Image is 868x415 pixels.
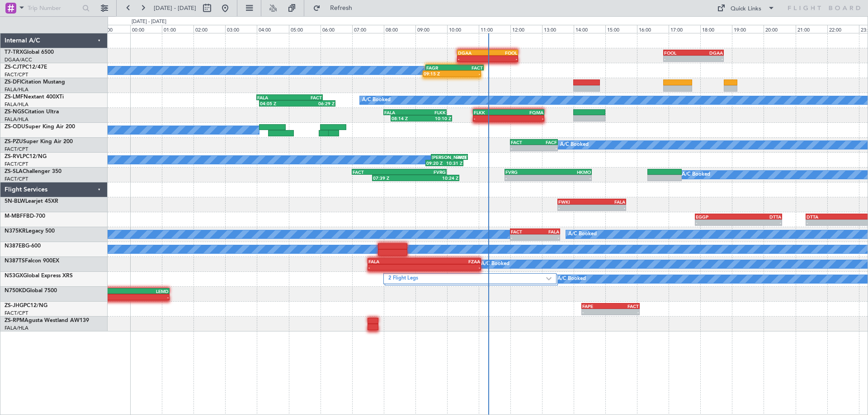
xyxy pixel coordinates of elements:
[297,101,335,106] div: 06:29 Z
[362,93,391,107] div: A/C Booked
[130,25,162,33] div: 00:00
[154,4,196,12] span: [DATE] - [DATE]
[373,175,416,181] div: 07:39 Z
[5,318,24,323] span: ZS-RPM
[5,139,23,145] span: ZS-PZU
[424,71,452,76] div: 09:15 Z
[5,50,23,55] span: T7-TRX
[546,277,552,280] img: arrow-gray.svg
[479,25,510,33] div: 11:00
[557,272,586,286] div: A/C Booked
[511,229,535,234] div: FACT
[162,25,193,33] div: 01:00
[447,25,479,33] div: 10:00
[426,65,454,70] div: FAGR
[669,25,700,33] div: 17:00
[664,56,693,61] div: -
[132,18,166,26] div: [DATE] - [DATE]
[712,1,779,15] button: Quick Links
[388,275,546,283] label: 2 Flight Legs
[5,116,28,123] a: FALA/HLA
[5,176,28,182] a: FACT/CPT
[5,288,57,294] a: N750KDGlobal 7500
[424,259,480,264] div: FZAA
[509,110,543,115] div: FQMA
[5,154,47,159] a: ZS-RVLPC12/NG
[5,303,47,308] a: ZS-JHGPC12/NG
[5,228,55,234] a: N375KRLegacy 500
[474,116,509,121] div: -
[5,288,26,294] span: N750KD
[738,220,781,225] div: -
[5,154,23,159] span: ZS-RVL
[421,116,451,121] div: 10:10 Z
[5,169,61,174] a: ZS-SLAChallenger 350
[5,124,25,130] span: ZS-ODU
[560,138,589,152] div: A/C Booked
[449,154,467,160] div: FACT
[5,50,54,55] a: T7-TRXGlobal 6500
[548,175,591,181] div: -
[682,168,710,182] div: A/C Booked
[664,50,693,56] div: FOOL
[558,199,592,205] div: FWKI
[193,25,225,33] div: 02:00
[5,199,58,204] a: 5N-BLWLearjet 45XR
[5,303,24,308] span: ZS-JHG
[5,325,28,331] a: FALA/HLA
[5,109,59,115] a: ZS-NGSCitation Ultra
[558,205,592,210] div: -
[399,169,446,175] div: FVRG
[592,205,625,210] div: -
[764,25,795,33] div: 20:00
[28,1,80,15] input: Trip Number
[568,228,597,241] div: A/C Booked
[321,25,352,33] div: 06:00
[610,309,638,315] div: -
[392,116,421,121] div: 08:14 Z
[352,25,384,33] div: 07:00
[368,265,425,270] div: -
[542,25,574,33] div: 13:00
[384,110,415,115] div: FALA
[511,235,535,240] div: -
[488,50,517,56] div: FOOL
[5,56,32,63] a: DGAA/ACC
[488,56,517,61] div: -
[796,25,827,33] div: 21:00
[592,199,625,205] div: FALA
[605,25,637,33] div: 15:00
[738,214,781,219] div: DTTA
[424,265,480,270] div: -
[511,140,534,145] div: FACT
[99,25,130,33] div: 23:00
[260,101,297,106] div: 04:05 Z
[693,50,723,56] div: DGAA
[534,145,557,151] div: -
[731,5,761,14] div: Quick Links
[5,310,28,317] a: FACT/CPT
[5,199,25,204] span: 5N-BLW
[5,79,21,85] span: ZS-DFI
[5,109,24,115] span: ZS-NGS
[452,71,480,76] div: -
[5,71,28,78] a: FACT/CPT
[455,65,483,70] div: FACT
[322,5,360,11] span: Refresh
[5,243,41,249] a: N387EBG-600
[696,220,739,225] div: -
[535,235,560,240] div: -
[700,25,732,33] div: 18:00
[415,25,447,33] div: 09:00
[5,161,28,168] a: FACT/CPT
[5,79,65,85] a: ZS-DFICitation Mustang
[5,243,25,249] span: N387EB
[5,273,23,279] span: N53GX
[309,1,363,15] button: Refresh
[5,65,47,70] a: ZS-CJTPC12/47E
[5,318,89,323] a: ZS-RPMAgusta Westland AW139
[289,25,321,33] div: 05:00
[574,25,605,33] div: 14:00
[582,309,610,315] div: -
[511,145,534,151] div: -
